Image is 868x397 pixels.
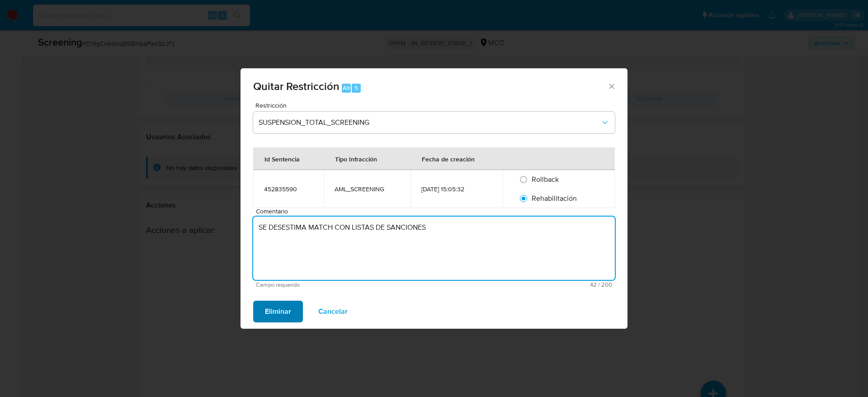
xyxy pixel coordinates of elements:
[255,102,617,109] span: Restricción
[307,301,359,322] button: Cancelar
[318,302,348,321] span: Cancelar
[264,185,313,193] div: 452835590
[343,84,350,92] span: Alt
[256,208,618,215] span: Comentario
[324,148,388,170] div: Tipo Infracción
[265,302,291,321] span: Eliminar
[421,185,491,193] div: [DATE] 15:05:32
[256,282,434,288] span: Campo requerido
[532,193,577,203] span: Rehabilitación
[532,174,559,184] span: Rollback
[253,78,340,94] span: Quitar Restricción
[434,282,612,288] span: Máximo 200 caracteres
[254,148,311,170] div: Id Sentencia
[253,112,615,133] button: Restriction
[411,148,486,170] div: Fecha de creación
[259,118,600,127] span: SUSPENSION_TOTAL_SCREENING
[335,185,400,193] div: AML_SCREENING
[253,217,615,280] textarea: SE DESESTIMA MATCH CON LISTAS DE SANCIONES
[354,84,358,92] span: 5
[253,301,303,322] button: Eliminar
[607,82,615,90] button: Cerrar ventana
